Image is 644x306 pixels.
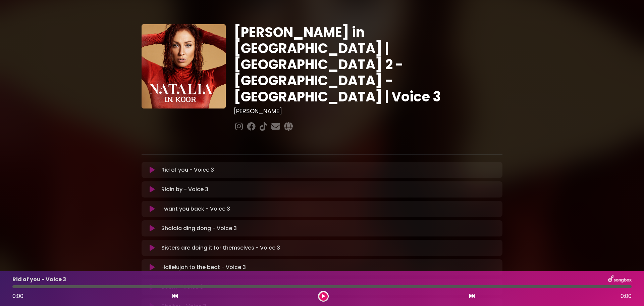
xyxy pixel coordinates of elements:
span: 0:00 [621,292,632,300]
p: Sisters are doing it for themselves - Voice 3 [161,244,280,252]
img: songbox-logo-white.png [608,275,632,284]
p: Shalala ding dong - Voice 3 [161,224,237,232]
h1: [PERSON_NAME] in [GEOGRAPHIC_DATA] | [GEOGRAPHIC_DATA] 2 - [GEOGRAPHIC_DATA] - [GEOGRAPHIC_DATA] ... [234,24,502,105]
p: Rid of you - Voice 3 [161,166,214,174]
h3: [PERSON_NAME] [234,107,502,115]
img: YTVS25JmS9CLUqXqkEhs [142,24,226,108]
span: 0:00 [12,292,23,300]
p: Rid of you - Voice 3 [12,275,66,283]
p: Hallelujah to the beat - Voice 3 [161,263,246,271]
p: Ridin by - Voice 3 [161,185,208,193]
p: I want you back - Voice 3 [161,205,230,213]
